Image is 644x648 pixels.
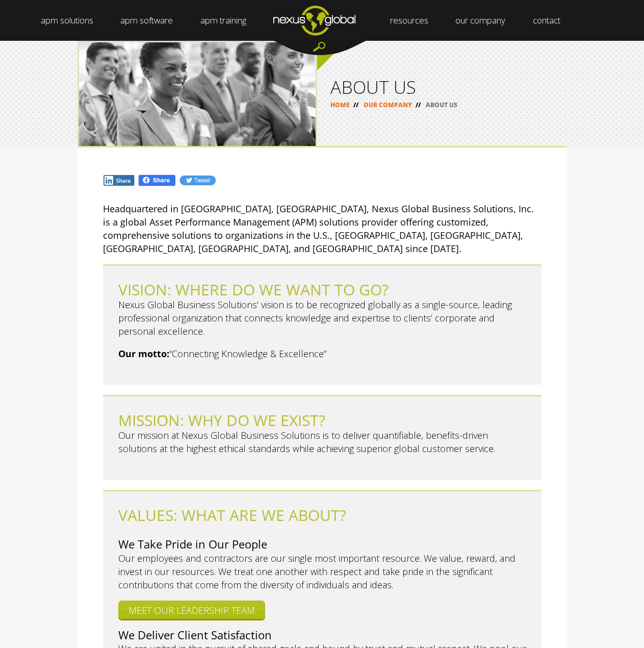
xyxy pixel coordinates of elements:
strong: Our motto: [118,347,169,360]
img: In.jpg [103,175,136,186]
span: // [350,101,362,109]
p: Our mission at Nexus Global Business Solutions is to deliver quantifiable, benefits-driven soluti... [118,429,526,455]
p: Headquartered in [GEOGRAPHIC_DATA], [GEOGRAPHIC_DATA], Nexus Global Business Solutions, Inc. is a... [103,202,542,255]
span: // [412,101,424,109]
a: HOME [330,101,350,109]
img: Fb.png [138,174,176,187]
h2: VISION: WHERE DO WE WANT TO GO? [118,281,526,298]
p: Nexus Global Business Solutions’ vision is to be recognized globally as a single-source, leading ... [118,298,526,338]
a: OUR COMPANY [364,101,412,109]
h2: MISSION: WHY DO WE EXIST? [118,412,526,429]
img: Tw.jpg [179,175,216,186]
h3: We Deliver Client Satisfaction [118,628,526,642]
h1: ABOUT US [330,78,554,96]
h3: We Take Pride in Our People [118,537,526,552]
a: MEET OUR LEADERSHIP TEAM [118,601,265,619]
p: Our employees and contractors are our single most important resource. We value, reward, and inves... [118,552,526,591]
h2: VALUES: WHAT ARE WE ABOUT? [118,507,526,524]
p: “Connecting Knowledge & Excellence” [118,347,526,360]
